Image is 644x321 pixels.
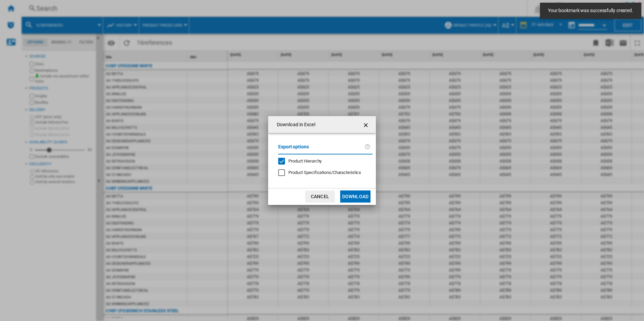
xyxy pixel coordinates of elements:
[278,143,364,155] label: Export options
[362,121,371,129] ng-md-icon: getI18NText('BUTTONS.CLOSE_DIALOG')
[340,190,371,203] button: Download
[288,170,361,175] span: Product Specifications/Characteristics
[305,190,335,203] button: Cancel
[288,158,322,164] span: Product Hierarchy
[288,170,361,176] div: Only applies to Category View
[278,158,367,164] md-checkbox: Product Hierarchy
[546,7,635,14] span: Your bookmark was successfully created.
[360,118,373,131] button: getI18NText('BUTTONS.CLOSE_DIALOG')
[273,121,315,128] h4: Download in Excel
